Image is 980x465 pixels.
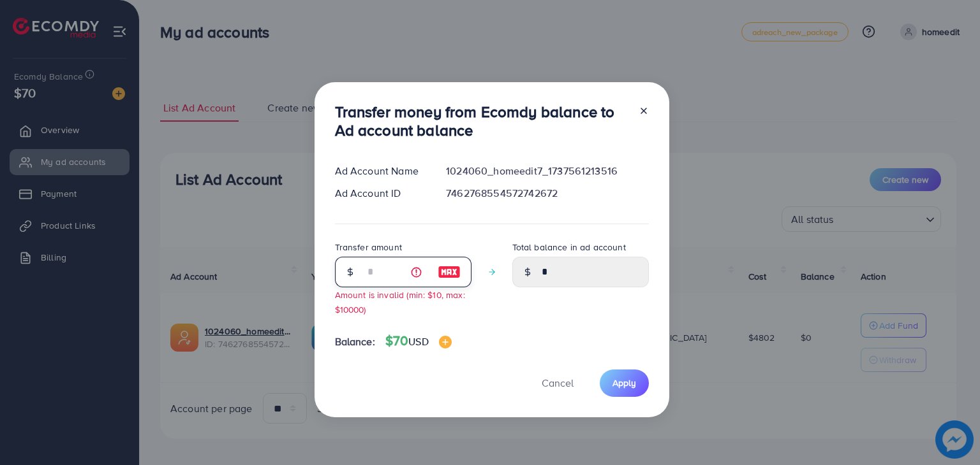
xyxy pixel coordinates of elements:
button: Apply [600,369,649,397]
h4: $70 [385,333,452,349]
button: Cancel [526,369,590,397]
span: USD [408,334,428,348]
img: image [439,336,452,348]
img: image [438,264,461,280]
h3: Transfer money from Ecomdy balance to Ad account balance [335,103,628,139]
div: Ad Account ID [325,186,436,201]
div: Ad Account Name [325,164,436,178]
span: Cancel [542,376,574,390]
div: 1024060_homeedit7_1737561213516 [436,164,658,178]
label: Transfer amount [335,241,402,254]
div: 7462768554572742672 [436,186,658,201]
small: Amount is invalid (min: $10, max: $10000) [335,289,465,315]
span: Apply [612,376,636,389]
label: Total balance in ad account [512,241,626,254]
span: Balance: [335,334,375,349]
